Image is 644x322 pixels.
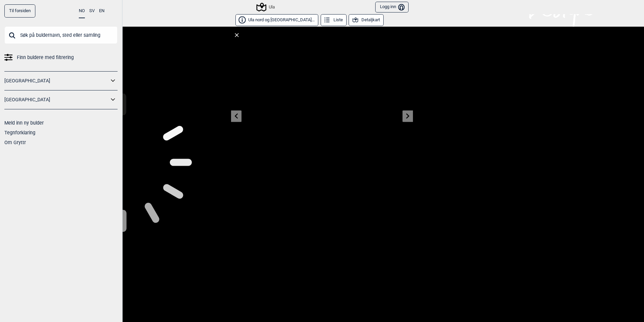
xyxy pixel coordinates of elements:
[235,14,318,26] button: Ula nord og [GEOGRAPHIC_DATA]...
[79,4,85,18] button: NO
[4,140,26,145] a: Om Gryttr
[321,14,347,26] button: Liste
[375,2,409,13] button: Logg inn
[4,4,35,18] a: Til forsiden
[4,130,35,135] a: Tegnforklaring
[4,120,44,126] a: Meld inn ny bulder
[349,14,384,26] button: Detaljkart
[4,53,118,62] a: Finn buldere med filtrering
[99,4,104,18] button: EN
[257,3,275,11] div: Ula
[4,95,109,105] a: [GEOGRAPHIC_DATA]
[4,26,118,44] input: Søk på buldernavn, sted eller samling
[89,4,95,18] button: SV
[4,76,109,86] a: [GEOGRAPHIC_DATA]
[17,53,74,62] span: Finn buldere med filtrering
